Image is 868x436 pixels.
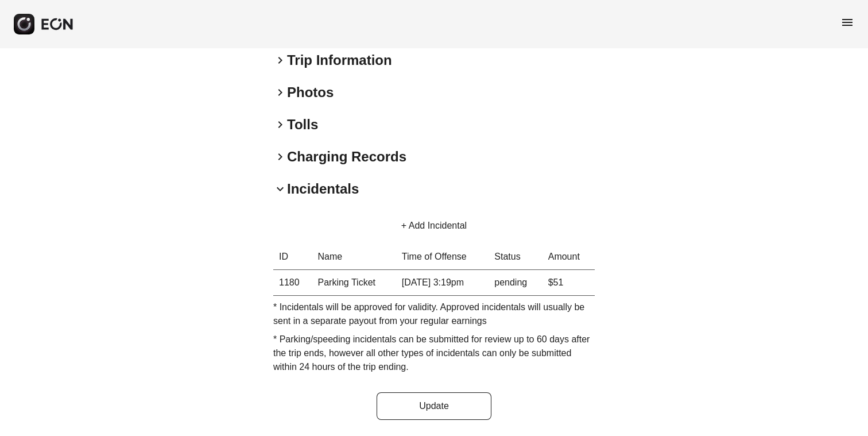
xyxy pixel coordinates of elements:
button: + Add Incidental [387,212,480,240]
span: menu [840,16,854,29]
p: * Parking/speeding incidentals can be submitted for review up to 60 days after the trip ends, how... [273,333,595,374]
td: pending [489,270,542,296]
th: ID [273,244,312,270]
h2: Photos [287,83,334,102]
h2: Trip Information [287,51,392,70]
span: keyboard_arrow_right [273,118,287,132]
th: Amount [542,244,595,270]
h2: Charging Records [287,148,406,166]
td: $51 [542,270,595,296]
span: keyboard_arrow_down [273,182,287,196]
td: Parking Ticket [312,270,396,296]
h2: Incidentals [287,180,359,198]
span: keyboard_arrow_right [273,86,287,99]
th: Status [489,244,542,270]
button: Update [377,392,491,420]
h2: Tolls [287,115,318,134]
span: keyboard_arrow_right [273,150,287,164]
td: [DATE] 3:19pm [396,270,489,296]
th: 1180 [273,270,312,296]
span: keyboard_arrow_right [273,53,287,67]
p: * Incidentals will be approved for validity. Approved incidentals will usually be sent in a separ... [273,300,595,328]
th: Time of Offense [396,244,489,270]
th: Name [312,244,396,270]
